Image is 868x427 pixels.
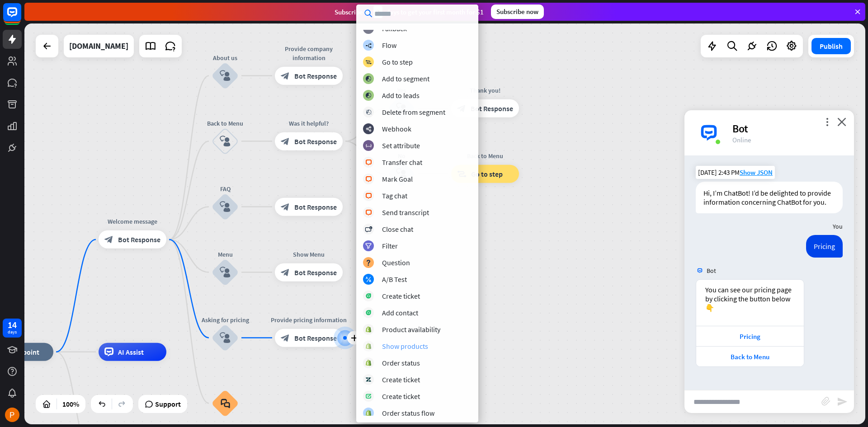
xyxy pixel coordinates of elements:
div: Create ticket [382,375,420,384]
div: Subscribe now [491,5,544,19]
i: block_bot_response [281,202,290,211]
i: builder_tree [365,42,372,48]
i: block_livechat [365,193,372,199]
div: Hi, I’m ChatBot! I’d be delighted to provide information concerning ChatBot for you. [696,182,843,213]
div: chatbot.com [69,35,128,57]
div: Add contact [382,308,418,317]
span: Bot [707,267,716,275]
i: filter [365,243,372,249]
span: AI Assist [118,347,144,357]
span: Bot Response [294,333,337,343]
div: Create ticket [382,291,420,300]
div: Was it helpful? [268,119,349,128]
span: Show JSON [740,168,773,177]
div: Delete from segment [382,108,445,117]
i: more_vert [823,117,831,126]
i: block_add_to_segment [365,76,372,82]
div: Product availability [382,325,440,334]
div: 100% [60,397,82,411]
button: Publish [811,38,851,54]
div: Thank you! [444,86,526,95]
div: Filter [382,241,398,250]
div: Send transcript [382,208,429,217]
i: block_livechat [365,176,372,182]
div: Back to Menu [444,151,526,160]
div: You can see our pricing page by clicking the button below 👇 [705,285,795,312]
i: block_user_input [220,136,231,147]
div: Order status [382,358,420,367]
div: Back to Menu [198,119,252,128]
span: Bot Response [294,71,337,80]
div: days [8,329,17,335]
i: block_livechat [365,210,372,216]
i: block_user_input [220,202,231,212]
i: block_bot_response [281,71,290,80]
div: Webhook [382,124,411,133]
div: Online [732,136,843,144]
div: Bot [732,122,843,136]
a: 14 days [3,319,22,338]
i: block_set_attribute [366,143,372,149]
div: Show Menu [268,250,349,259]
span: Go to step [471,169,503,178]
i: block_faq [221,399,230,408]
div: Menu [198,250,252,259]
div: Subscribe in days to get your first month for $1 [335,6,484,18]
div: Add to segment [382,74,429,83]
div: FAQ [198,184,252,193]
i: block_ab_testing [366,277,372,282]
i: block_bot_response [281,137,290,146]
div: Pricing [806,235,843,258]
i: block_attachment [821,397,830,406]
div: Pricing [701,332,799,341]
div: Create ticket [382,392,420,401]
i: webhooks [366,126,372,132]
span: Support [155,397,181,411]
div: A/B Test [382,275,407,284]
i: block_close_chat [365,226,372,232]
div: Flow [382,41,396,50]
div: 14 [8,321,17,329]
i: block_delete_from_segment [366,109,372,115]
i: block_bot_response [104,235,113,244]
span: Bot Response [118,235,160,244]
i: block_goto [365,59,372,65]
div: Welcome message [92,217,173,226]
div: Transfer chat [382,158,422,167]
span: You [833,222,843,230]
i: send [837,396,848,407]
i: block_user_input [220,267,231,278]
i: block_question [366,260,371,266]
i: plus [351,335,358,341]
i: block_user_input [220,333,231,343]
div: Show products [382,342,428,351]
i: block_bot_response [281,268,290,277]
div: Back to Menu [701,352,799,361]
i: block_user_input [220,70,231,81]
div: [DATE] 2:43 PM [696,166,775,179]
div: Go to step [382,57,413,66]
div: Tag chat [382,191,407,200]
span: Bot Response [294,268,337,277]
span: Bot Response [294,137,337,146]
i: block_bot_response [281,333,290,343]
i: block_livechat [365,160,372,165]
div: Question [382,258,410,267]
i: block_add_to_segment [365,93,372,99]
span: Bot Response [471,104,513,113]
div: Provide company information [268,44,349,62]
div: Add to leads [382,91,420,100]
div: Mark Goal [382,174,413,183]
div: Order status flow [382,408,434,418]
div: Asking for pricing [198,315,252,324]
button: Open LiveChat chat widget [7,4,34,31]
div: Set attribute [382,141,420,150]
i: close [837,117,846,126]
div: Close chat [382,225,413,234]
span: Bot Response [294,202,337,211]
div: Provide pricing information [268,315,349,324]
div: About us [198,53,252,62]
